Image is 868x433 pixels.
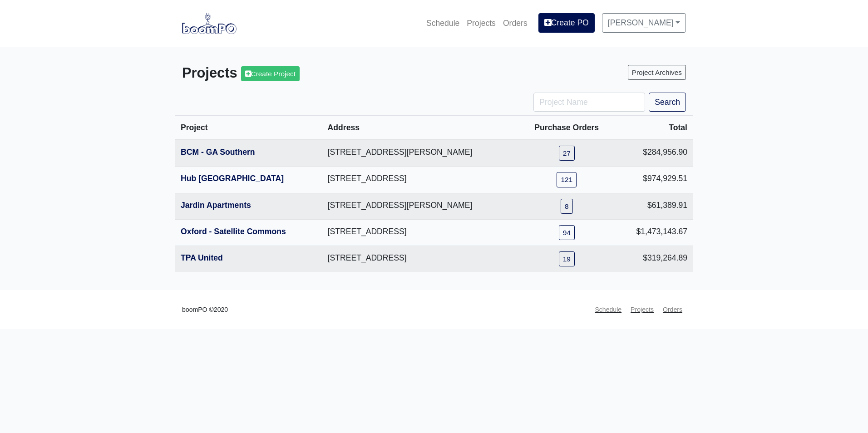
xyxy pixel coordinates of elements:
a: Orders [499,13,531,33]
a: 8 [561,199,573,214]
a: Project Archives [628,65,686,80]
a: Schedule [423,13,463,33]
small: boomPO ©2020 [182,305,228,315]
a: 94 [559,225,575,240]
td: $974,929.51 [614,167,693,193]
button: Search [649,93,686,112]
td: $1,473,143.67 [614,219,693,246]
a: Orders [659,301,686,319]
a: Create PO [538,13,595,32]
a: TPA United [181,253,223,262]
a: Projects [463,13,499,33]
td: $319,264.89 [614,246,693,272]
a: Create Project [241,66,300,81]
a: 19 [559,251,575,266]
a: Jardin Apartments [181,201,251,210]
a: Oxford - Satellite Commons [181,227,286,236]
input: Project Name [533,93,645,112]
a: 121 [557,172,577,187]
td: [STREET_ADDRESS] [322,167,519,193]
td: $61,389.91 [614,193,693,219]
th: Total [614,116,693,140]
th: Project [175,116,322,140]
a: Schedule [591,301,625,319]
td: $284,956.90 [614,140,693,167]
a: 27 [559,146,575,161]
th: Purchase Orders [519,116,614,140]
a: Projects [627,301,657,319]
img: boomPO [182,13,237,34]
td: [STREET_ADDRESS] [322,219,519,246]
h3: Projects [182,65,427,82]
a: [PERSON_NAME] [602,13,686,32]
a: BCM - GA Southern [181,148,255,157]
td: [STREET_ADDRESS] [322,246,519,272]
a: Hub [GEOGRAPHIC_DATA] [181,174,284,183]
td: [STREET_ADDRESS][PERSON_NAME] [322,193,519,219]
td: [STREET_ADDRESS][PERSON_NAME] [322,140,519,167]
th: Address [322,116,519,140]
